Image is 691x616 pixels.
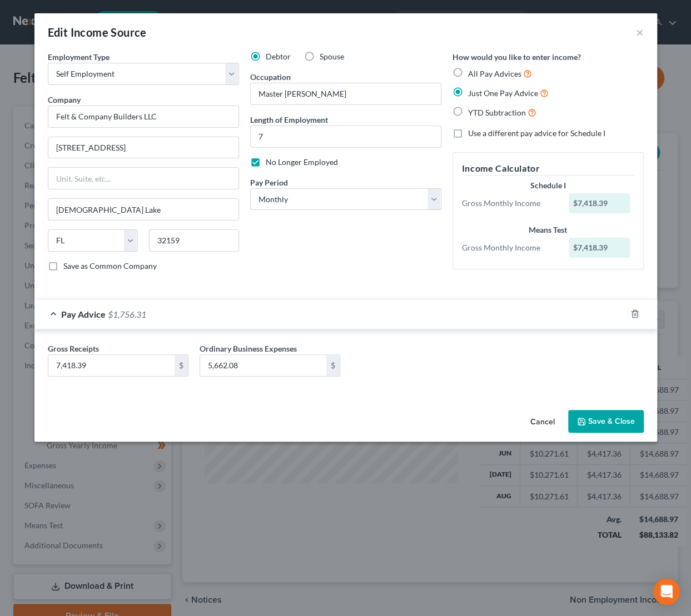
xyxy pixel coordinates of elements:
input: 0.00 [200,355,326,376]
h5: Income Calculator [462,162,634,176]
div: $ [175,355,188,376]
span: Use a different pay advice for Schedule I [468,128,605,138]
span: Pay Period [250,178,288,187]
input: Enter address... [48,137,238,158]
input: Enter zip... [149,229,239,252]
div: Gross Monthly Income [456,242,564,253]
span: Just One Pay Advice [468,88,538,98]
input: 0.00 [48,355,175,376]
input: Enter city... [48,199,238,220]
div: Open Intercom Messenger [653,578,680,605]
span: Pay Advice [61,309,106,319]
input: ex: 2 years [251,126,441,147]
span: Employment Type [48,52,110,62]
button: × [636,26,644,39]
div: $7,418.39 [569,193,630,213]
span: Spouse [320,52,344,61]
label: How would you like to enter income? [453,51,581,63]
button: Cancel [521,411,564,433]
span: YTD Subtraction [468,108,526,117]
input: Search company by name... [48,106,239,128]
div: Schedule I [462,180,634,191]
label: Occupation [250,71,291,83]
label: Ordinary Business Expenses [200,343,297,354]
label: Length of Employment [250,114,328,126]
input: Unit, Suite, etc... [48,168,238,189]
div: Edit Income Source [48,24,147,40]
div: Gross Monthly Income [456,198,564,209]
span: No Longer Employed [266,157,338,167]
div: $7,418.39 [569,238,630,258]
span: $1,756.31 [108,309,146,319]
button: Save & Close [568,410,644,433]
span: Debtor [266,52,291,61]
label: Gross Receipts [48,343,99,354]
span: All Pay Advices [468,69,521,78]
span: Company [48,95,81,104]
input: -- [251,83,441,104]
div: $ [326,355,340,376]
div: Means Test [462,224,634,236]
span: Save as Common Company [63,261,157,271]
